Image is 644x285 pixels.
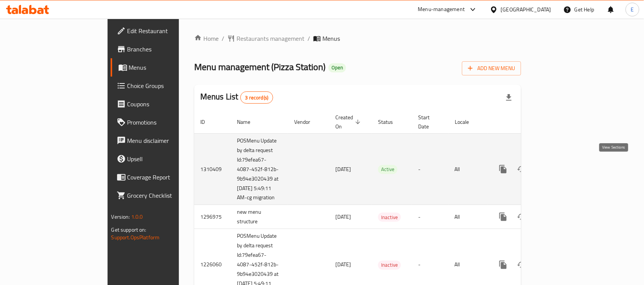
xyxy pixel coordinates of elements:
a: Menus [111,58,215,77]
a: Grocery Checklist [111,186,215,205]
span: Active [378,165,398,174]
span: Menu disclaimer [127,136,209,145]
span: Promotions [127,118,209,127]
span: Restaurants management [237,34,304,43]
div: [GEOGRAPHIC_DATA] [501,5,551,14]
div: Open [328,63,346,72]
button: Change Status [512,160,531,178]
button: Add New Menu [462,61,521,75]
span: 1.0.0 [131,212,143,222]
div: Menu-management [418,5,465,14]
span: Version: [111,212,130,222]
h2: Menus List [200,91,273,104]
button: more [494,256,512,274]
span: Edit Restaurant [127,26,209,35]
span: [DATE] [335,164,351,174]
span: Menus [322,34,340,43]
span: Locale [455,117,479,126]
button: Change Status [512,208,531,226]
a: Promotions [111,113,215,131]
span: Name [237,117,260,126]
span: Upsell [127,154,209,163]
span: E [631,5,634,14]
div: Export file [500,88,518,107]
a: Choice Groups [111,77,215,95]
button: Change Status [512,256,531,274]
button: more [494,208,512,226]
span: Branches [127,45,209,54]
span: Add New Menu [468,64,515,73]
span: Grocery Checklist [127,191,209,200]
td: - [412,205,449,229]
button: more [494,160,512,178]
span: Menus [129,63,209,72]
span: [DATE] [335,259,351,269]
a: Coverage Report [111,168,215,186]
td: POSMenu Update by delta request Id:79efea67-4087-452f-812b-9b94e3020439 at [DATE] 5:49:11 AM-cg m... [231,133,288,205]
td: - [412,133,449,205]
div: Total records count [240,91,274,104]
a: Coupons [111,95,215,113]
span: Choice Groups [127,81,209,90]
a: Support.OpsPlatform [111,232,160,242]
td: All [449,133,488,205]
nav: breadcrumb [194,34,521,43]
span: Open [328,64,346,71]
span: Coverage Report [127,173,209,182]
li: / [222,34,224,43]
span: Vendor [294,117,320,126]
a: Menu disclaimer [111,131,215,150]
span: Start Date [418,113,440,131]
td: new menu structure [231,205,288,229]
span: Status [378,117,403,126]
span: [DATE] [335,212,351,222]
th: Actions [488,110,573,134]
span: Menu management ( Pizza Station ) [194,58,325,75]
span: Inactive [378,261,401,269]
div: Active [378,165,398,174]
a: Edit Restaurant [111,22,215,40]
span: Get support on: [111,225,147,235]
a: Branches [111,40,215,58]
span: Created On [335,113,363,131]
a: Upsell [111,150,215,168]
span: Coupons [127,99,209,109]
span: 3 record(s) [241,94,273,101]
li: / [308,34,310,43]
td: All [449,205,488,229]
a: Restaurants management [227,34,304,43]
span: Inactive [378,213,401,222]
span: ID [200,117,215,126]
